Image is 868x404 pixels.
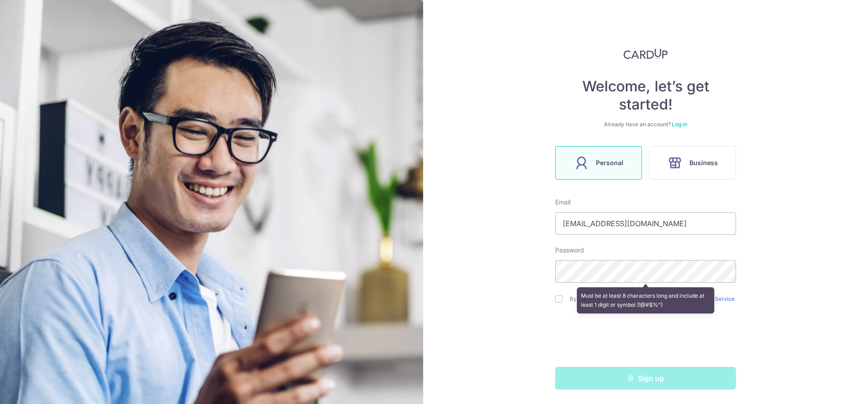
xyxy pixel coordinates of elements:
a: Log in [672,121,687,128]
a: Business [646,146,740,180]
label: Password [555,246,584,255]
div: Already have an account? [555,121,736,128]
input: Enter your Email [555,212,736,235]
img: CardUp Logo [623,48,668,59]
span: Personal [596,157,623,168]
a: Personal [552,146,646,180]
label: Email [555,198,571,207]
iframe: reCAPTCHA [577,321,714,356]
h4: Welcome, let’s get started! [555,77,736,114]
div: Must be at least 8 characters long and include at least 1 digit or symbol (!@#$%^) [577,287,714,314]
span: Business [689,157,718,168]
